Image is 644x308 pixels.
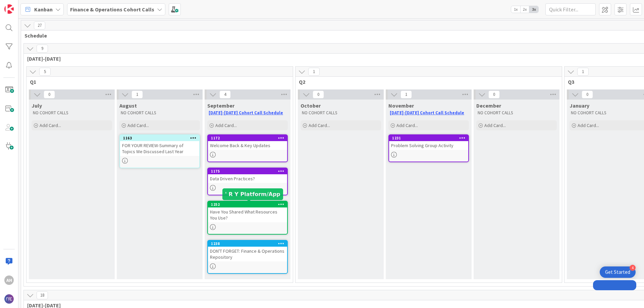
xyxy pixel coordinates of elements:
span: Add Card... [396,122,418,128]
span: 0 [582,90,593,99]
a: 1252Have You Shared What Resources You Use? [207,201,288,235]
span: 1x [511,6,520,13]
div: 1252 [208,201,287,207]
div: Open Get Started checklist, remaining modules: 4 [600,266,636,278]
div: 1238 [211,241,287,246]
span: 4 [219,90,231,99]
a: 1163FOR YOUR REVIEW-Summary of Topics We Discussed Last Year [119,134,200,168]
span: July [32,102,42,109]
div: 1175 [211,169,287,174]
a: 1238DON'T FORGET: Finance & Operations Repository [207,240,288,274]
p: NO COHORT CALLS [478,110,555,116]
span: 1 [308,68,320,76]
img: avatar [4,294,14,304]
div: 1238DON'T FORGET: Finance & Operations Repository [208,241,287,261]
div: FOR YOUR REVIEW-Summary of Topics We Discussed Last Year [120,141,199,156]
span: 1 [400,90,412,99]
span: Add Card... [484,122,506,128]
div: Problem Solving Group Activity [389,141,468,150]
div: 1231Problem Solving Group Activity [389,135,468,150]
div: 1231 [389,135,468,141]
img: Visit kanbanzone.com [4,4,14,14]
span: 9 [37,45,48,53]
div: 1172 [211,136,287,140]
b: Finance & Operations Cohort Calls [70,6,154,13]
a: 1231Problem Solving Group Activity [388,134,469,162]
span: Add Card... [40,122,61,128]
span: 3x [529,6,538,13]
span: August [119,102,137,109]
div: 1252 [211,202,287,207]
span: 27 [34,21,45,29]
a: [DATE]-[DATE] Cohort Call Schedule [209,110,283,116]
div: Data Driven Practices? [208,174,287,183]
div: 1163 [123,136,199,140]
span: 0 [44,90,55,99]
div: 1163 [120,135,199,141]
div: 1172Welcome Back & Key Updates [208,135,287,150]
div: 1231 [392,136,468,140]
div: Welcome Back & Key Updates [208,141,287,150]
span: Add Card... [309,122,330,128]
span: October [301,102,321,109]
div: 1175Data Driven Practices? [208,168,287,183]
span: 2x [520,6,529,13]
p: NO COHORT CALLS [302,110,380,116]
span: Q2 [299,78,553,85]
span: January [570,102,589,109]
input: Quick Filter... [545,3,596,15]
a: 1175Data Driven Practices? [207,168,288,195]
p: NO COHORT CALLS [33,110,111,116]
div: Get Started [605,269,630,275]
span: 0 [313,90,324,99]
span: Add Card... [127,122,149,128]
a: [DATE]-[DATE] Cohort Call Schedule [390,110,464,116]
span: November [388,102,414,109]
div: 1238 [208,241,287,247]
div: 1175 [208,168,287,174]
div: AH [4,275,14,285]
div: 1252Have You Shared What Resources You Use? [208,201,287,222]
div: DON'T FORGET: Finance & Operations Repository [208,247,287,261]
span: December [476,102,501,109]
span: Add Card... [215,122,237,128]
p: NO COHORT CALLS [121,110,199,116]
div: 1163FOR YOUR REVIEW-Summary of Topics We Discussed Last Year [120,135,199,156]
div: 1172 [208,135,287,141]
div: 4 [630,265,636,271]
span: 18 [37,291,48,299]
h5: ' R Y Platform/App [225,191,280,197]
span: Q1 [30,78,284,85]
div: Have You Shared What Resources You Use? [208,207,287,222]
span: 0 [488,90,500,99]
span: Add Card... [578,122,599,128]
span: 1 [131,90,143,99]
a: 1172Welcome Back & Key Updates [207,134,288,162]
span: 1 [577,68,589,76]
span: Kanban [34,5,53,13]
span: 5 [39,68,51,76]
span: September [207,102,234,109]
